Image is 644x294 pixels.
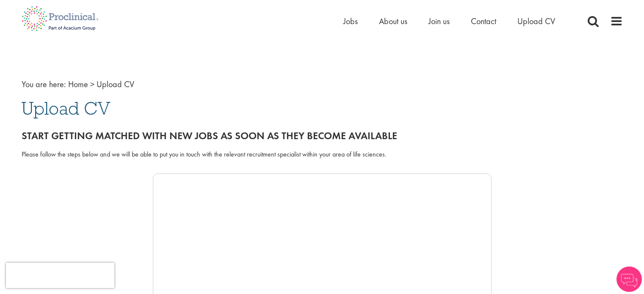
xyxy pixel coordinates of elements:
span: Upload CV [97,79,134,90]
span: Upload CV [22,97,111,120]
a: Join us [428,16,450,27]
a: Contact [471,16,496,27]
span: > [90,79,94,90]
span: You are here: [22,79,66,90]
a: breadcrumb link [68,79,88,90]
a: Upload CV [517,16,555,27]
div: Please follow the steps below and we will be able to put you in touch with the relevant recruitme... [22,150,623,159]
a: About us [379,16,407,27]
img: Chatbot [616,267,642,292]
iframe: reCAPTCHA [6,263,114,288]
h2: Start getting matched with new jobs as soon as they become available [22,130,623,141]
a: Jobs [343,16,358,27]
